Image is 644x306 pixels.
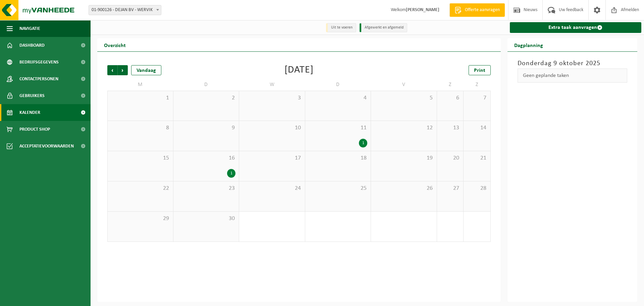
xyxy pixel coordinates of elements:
div: 1 [359,139,367,147]
span: 5 [374,94,433,102]
td: W [239,79,305,91]
td: Z [437,79,464,91]
li: Afgewerkt en afgemeld [360,23,407,32]
span: 16 [177,155,236,162]
span: 20 [440,155,460,162]
span: 25 [309,185,368,192]
span: 4 [309,94,368,102]
span: 2 [177,94,236,102]
h2: Dagplanning [507,38,550,51]
span: 10 [243,124,302,132]
span: 28 [467,185,487,192]
span: 29 [111,215,170,222]
div: Vandaag [131,65,161,75]
h3: Donderdag 9 oktober 2025 [518,58,628,69]
span: 21 [467,155,487,162]
span: Print [474,68,485,73]
span: Bedrijfsgegevens [19,54,59,71]
span: 12 [374,124,433,132]
span: 17 [243,155,302,162]
span: Vorige [107,65,117,75]
span: 11 [309,124,368,132]
span: 9 [177,124,236,132]
span: Offerte aanvragen [463,7,501,13]
span: 13 [440,124,460,132]
h2: Overzicht [97,38,132,51]
span: 27 [440,185,460,192]
div: Geen geplande taken [518,69,628,83]
div: [DATE] [284,65,314,75]
td: D [305,79,371,91]
span: 15 [111,155,170,162]
span: 1 [111,94,170,102]
a: Extra taak aanvragen [510,22,642,33]
span: Product Shop [19,121,50,138]
span: Kalender [19,104,40,121]
span: 14 [467,124,487,132]
span: 30 [177,215,236,222]
span: 01-900126 - DEJAN BV - WERVIK [89,5,161,15]
span: 19 [374,155,433,162]
span: 22 [111,185,170,192]
span: Volgende [118,65,128,75]
span: Dashboard [19,37,45,54]
td: M [107,79,173,91]
span: 23 [177,185,236,192]
span: 3 [243,94,302,102]
li: Uit te voeren [326,23,356,32]
span: 26 [374,185,433,192]
td: V [371,79,437,91]
span: 6 [440,94,460,102]
a: Offerte aanvragen [449,3,505,17]
span: 8 [111,124,170,132]
span: Acceptatievoorwaarden [19,138,74,155]
span: Contactpersonen [19,71,58,87]
span: Gebruikers [19,87,45,104]
div: 1 [227,169,235,178]
td: D [173,79,239,91]
td: Z [464,79,490,91]
span: 01-900126 - DEJAN BV - WERVIK [89,5,161,15]
a: Print [469,65,491,75]
span: 24 [243,185,302,192]
span: 7 [467,94,487,102]
span: 18 [309,155,368,162]
span: Navigatie [19,20,40,37]
strong: [PERSON_NAME] [406,7,439,12]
